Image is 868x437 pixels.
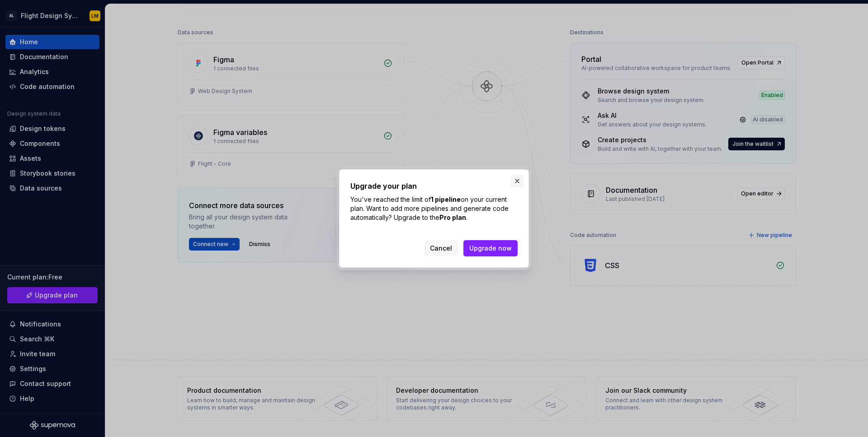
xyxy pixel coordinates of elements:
p: You've reached the limit of on your current plan. Want to add more pipelines and generate code au... [350,195,518,222]
b: Pro plan [439,214,466,221]
h2: Upgrade your plan [350,181,518,191]
button: Cancel [424,240,458,256]
span: Cancel [430,244,452,253]
span: Upgrade now [469,244,512,253]
b: 1 pipeline [431,195,461,203]
button: Upgrade now [463,240,518,256]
